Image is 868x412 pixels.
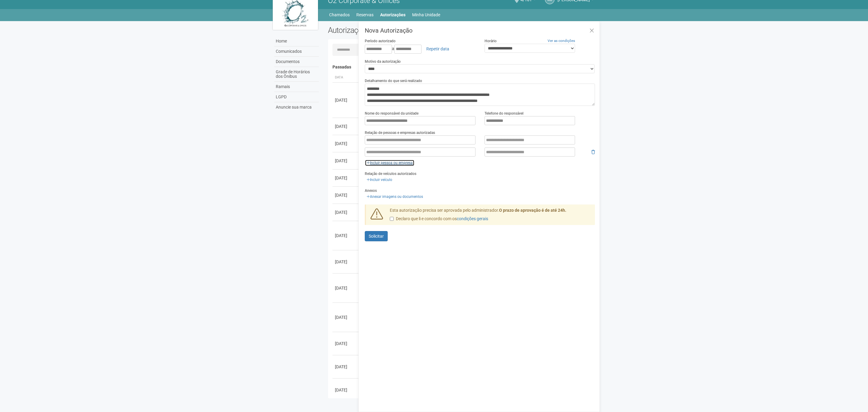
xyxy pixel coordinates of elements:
div: [DATE] [335,141,357,147]
button: Solicitar [365,231,388,241]
div: [DATE] [335,387,357,393]
h3: Nova Autorização [365,27,595,33]
a: Home [274,36,319,46]
a: Documentos [274,57,319,67]
a: condições gerais [457,216,488,221]
div: a [365,44,475,54]
div: [DATE] [335,158,357,164]
th: Data [332,73,360,83]
label: Declaro que li e concordo com os [390,216,488,222]
label: Nome do responsável da unidade [365,111,418,116]
a: LGPD [274,92,319,102]
i: Remover [591,150,595,154]
a: Minha Unidade [412,11,440,19]
h4: Passadas [332,65,591,69]
div: [DATE] [335,233,357,239]
a: Ramais [274,82,319,92]
label: Relação de veículos autorizados [365,171,416,176]
input: Declaro que li e concordo com oscondições gerais [390,217,394,221]
a: Comunicados [274,46,319,57]
div: [DATE] [335,341,357,347]
div: [DATE] [335,97,357,103]
div: [DATE] [335,259,357,265]
div: [DATE] [335,175,357,181]
label: Relação de pessoas e empresas autorizadas [365,130,435,135]
div: [DATE] [335,285,357,291]
div: [DATE] [335,314,357,320]
a: Reservas [356,11,374,19]
label: Telefone do responsável [485,111,523,116]
strong: O prazo de aprovação é de até 24h. [499,208,566,213]
div: [DATE] [335,364,357,370]
a: Incluir pessoa ou empresa [365,160,415,166]
a: Anexar imagens ou documentos [365,193,425,200]
div: [DATE] [335,192,357,198]
a: Autorizações [380,11,405,19]
a: Anuncie sua marca [274,102,319,112]
div: [DATE] [335,123,357,129]
a: Incluir veículo [365,176,394,183]
a: Chamados [329,11,350,19]
a: Grade de Horários dos Ônibus [274,67,319,82]
label: Anexos [365,188,377,193]
div: [DATE] [335,209,357,215]
label: Detalhamento do que será realizado [365,78,422,84]
label: Horário [485,38,497,44]
a: Ver as condições [548,39,575,43]
span: Solicitar [369,234,384,239]
div: Esta autorização precisa ser aprovada pelo administrador. [385,208,595,225]
label: Motivo da autorização [365,59,401,64]
a: Repetir data [422,44,453,54]
h2: Autorizações [328,26,457,35]
label: Período autorizado [365,38,396,44]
